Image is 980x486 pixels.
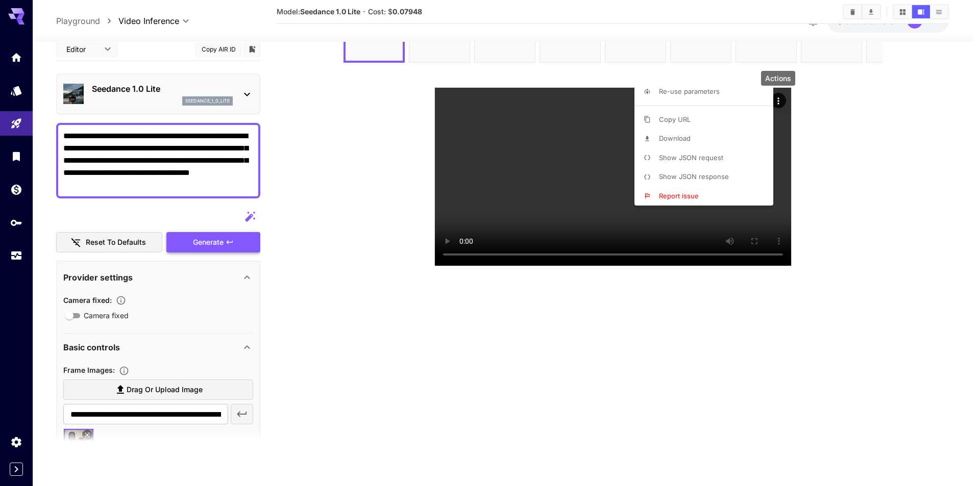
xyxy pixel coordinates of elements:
[659,172,729,181] span: Show JSON response
[761,71,795,86] div: Actions
[659,115,691,123] span: Copy URL
[659,192,699,200] span: Report issue
[659,87,720,95] span: Re-use parameters
[659,134,691,142] span: Download
[659,154,723,162] span: Show JSON request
